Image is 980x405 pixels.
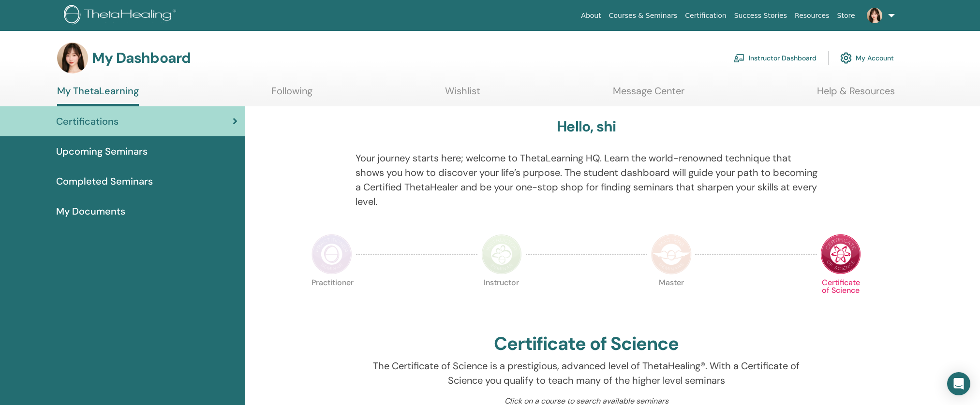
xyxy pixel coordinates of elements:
[730,7,791,25] a: Success Stories
[445,85,480,104] a: Wishlist
[56,174,153,188] span: Completed Seminars
[651,279,692,319] p: Master
[840,47,894,69] a: My Account
[613,85,684,104] a: Message Center
[57,85,139,106] a: My ThetaLearning
[733,47,817,69] a: Instructor Dashboard
[56,144,148,159] span: Upcoming Seminars
[56,114,119,129] span: Certifications
[312,279,352,319] p: Practitioner
[481,234,522,275] img: Instructor
[947,372,970,395] div: Open Intercom Messenger
[867,8,882,23] img: default.jpg
[557,118,616,135] h3: Hello, shi
[64,5,179,27] img: logo.png
[820,234,861,275] img: Certificate of Science
[56,204,125,218] span: My Documents
[494,333,679,355] h2: Certificate of Science
[481,279,522,319] p: Instructor
[681,7,730,25] a: Certification
[817,85,895,104] a: Help & Resources
[312,234,352,275] img: Practitioner
[57,43,88,73] img: default.jpg
[356,359,817,388] p: The Certificate of Science is a prestigious, advanced level of ThetaHealing®. With a Certificate ...
[356,151,817,209] p: Your journey starts here; welcome to ThetaLearning HQ. Learn the world-renowned technique that sh...
[605,7,682,25] a: Courses & Seminars
[840,50,852,66] img: cog.svg
[577,7,605,25] a: About
[791,7,833,25] a: Resources
[271,85,312,104] a: Following
[733,54,745,62] img: chalkboard-teacher.svg
[651,234,692,275] img: Master
[92,49,191,67] h3: My Dashboard
[820,279,861,319] p: Certificate of Science
[833,7,859,25] a: Store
